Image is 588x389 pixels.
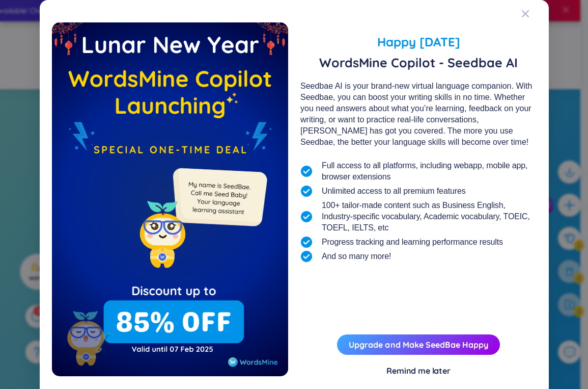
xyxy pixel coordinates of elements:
[168,147,269,249] img: minionSeedbaeMessage.35ffe99e.png
[300,81,537,148] div: Seedbae AI is your brand-new virtual language companion. With Seedbae, you can boost your writing...
[322,200,537,234] span: 100+ tailor-made content such as Business English, Industry-specific vocabulary, Academic vocabul...
[300,55,537,70] span: WordsMine Copilot - Seedbae AI
[348,340,488,350] a: Upgrade and Make SeedBae Happy
[322,160,537,183] span: Full access to all platforms, including webapp, mobile app, browser extensions
[386,365,451,376] div: Remind me later
[322,237,503,248] span: Progress tracking and learning performance results
[322,186,466,197] span: Unlimited access to all premium features
[300,33,537,51] span: Happy [DATE]
[337,334,500,355] button: Upgrade and Make SeedBae Happy
[322,251,391,262] span: And so many more!
[52,22,288,376] img: wmFlashDealEmpty.967f2bab.png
